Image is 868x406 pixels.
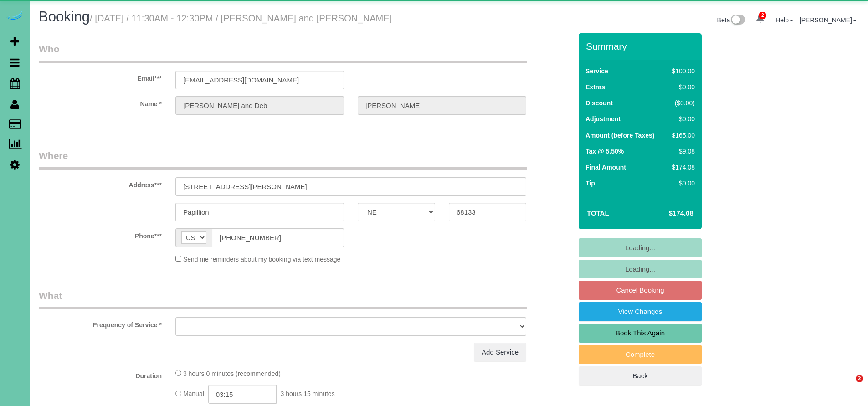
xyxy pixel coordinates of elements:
[281,391,335,398] span: 3 hours 15 minutes
[39,289,527,309] legend: What
[586,179,595,188] label: Tip
[183,370,281,377] span: 3 hours 0 minutes (recommended)
[586,131,654,140] label: Amount (before Taxes)
[668,98,695,108] div: ($0.00)
[837,375,859,397] iframe: Intercom live chat
[800,16,857,24] a: [PERSON_NAME]
[579,324,702,343] a: Book This Again
[759,12,766,19] span: 2
[579,302,702,321] a: View Changes
[717,16,745,24] a: Beta
[856,375,863,382] span: 2
[586,82,605,92] label: Extras
[586,41,697,51] h3: Summary
[642,210,693,217] h4: $174.08
[668,114,695,123] div: $0.00
[39,149,527,170] legend: Where
[39,42,527,63] legend: Who
[668,179,695,188] div: $0.00
[32,96,169,108] label: Name *
[32,368,169,380] label: Duration
[183,391,204,398] span: Manual
[32,317,169,329] label: Frequency of Service *
[776,16,793,24] a: Help
[474,343,526,362] a: Add Service
[587,209,609,217] strong: Total
[668,163,695,172] div: $174.08
[183,256,341,263] span: Send me reminders about my booking via text message
[579,366,702,385] a: Back
[90,13,392,23] small: / [DATE] / 11:30AM - 12:30PM / [PERSON_NAME] and [PERSON_NAME]
[5,9,24,22] img: Automaid Logo
[586,98,613,108] label: Discount
[730,15,745,26] img: New interface
[586,147,624,156] label: Tax @ 5.50%
[668,67,695,76] div: $100.00
[668,147,695,156] div: $9.08
[668,82,695,92] div: $0.00
[39,9,90,25] span: Booking
[668,131,695,140] div: $165.00
[586,114,621,123] label: Adjustment
[751,9,769,29] a: 2
[586,67,608,76] label: Service
[586,163,626,172] label: Final Amount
